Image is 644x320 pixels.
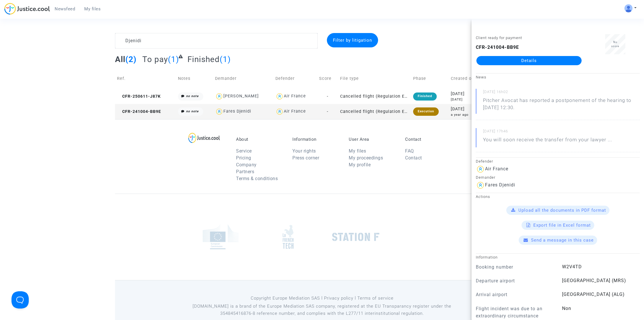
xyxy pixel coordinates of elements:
p: Copyright Europe Mediation SAS l Privacy policy l Terms of service [191,295,453,302]
td: Demander [213,68,273,89]
span: CFR-241004-BB9E [117,109,161,114]
td: Defender [273,68,317,89]
span: CFR-250611-J87K [117,94,161,99]
small: [DATE] 17h46 [483,129,640,136]
i: no note [186,109,199,113]
div: Air France [284,109,306,114]
span: My files [84,6,101,11]
p: Contact [405,137,453,142]
p: Booking number [476,263,553,271]
span: W2V4TD [562,264,582,269]
td: Notes [176,68,213,89]
div: Air France [284,94,306,99]
img: ALV-UjV5hOg1DK_6VpdGyI3GiCsbYcKFqGYcyigr7taMTixGzq57m2O-mEoJuuWBlO_HCk8JQ1zztKhP13phCubDFpGEbboIp... [624,4,632,12]
td: Phase [411,68,449,89]
td: Score [317,68,338,89]
img: icon-user.svg [215,107,223,116]
p: [DOMAIN_NAME] is a brand of the Europe Mediation SAS company, registered at the EU Transparancy r... [191,303,453,317]
span: - [327,94,328,99]
p: Arrival airport [476,291,553,298]
img: icon-user.svg [476,165,485,174]
img: europe_commision.png [203,224,239,249]
div: Finished [413,92,437,101]
div: [DATE] [451,97,482,102]
small: Client ready for payment [476,36,522,40]
div: Fares Djenidi [223,109,251,114]
small: Demander [476,175,495,180]
p: Departure airport [476,277,553,284]
span: No score [611,41,619,48]
a: Your rights [292,148,316,154]
img: icon-user.svg [275,92,284,101]
a: Terms & conditions [236,176,278,181]
a: Press corner [292,155,319,161]
img: icon-user.svg [275,107,284,116]
p: About [236,137,284,142]
span: Newsfeed [55,6,75,11]
a: My profile [349,162,371,167]
a: Details [476,56,582,65]
span: To pay [142,55,168,64]
a: My files [349,148,366,154]
a: Service [236,148,252,154]
p: Pitcher Avocat has reported a postponement of the hearing to [DATE] 12:30. [483,97,640,114]
a: Company [236,162,257,167]
span: (1) [220,55,231,64]
span: All [115,55,125,64]
small: Defender [476,159,493,163]
small: Information [476,255,498,259]
div: Air France [485,166,508,171]
img: logo-lg.svg [188,133,220,143]
td: Cancelled flight (Regulation EC 261/2004) [338,104,411,119]
small: News [476,75,486,79]
span: - [327,109,328,114]
span: [GEOGRAPHIC_DATA] (ALG) [562,292,625,297]
span: Finished [187,55,220,64]
div: [PERSON_NAME] [223,94,259,99]
small: [DATE] 16h02 [483,89,640,97]
div: [DATE] [451,91,482,97]
img: icon-user.svg [215,92,223,101]
span: Upload all the documents in PDF format [518,208,606,213]
span: Non [562,306,571,311]
div: Execution [413,107,439,115]
span: Send a message in this case [531,238,594,243]
i: no note [186,94,199,98]
a: Pricing [236,155,251,161]
a: FAQ [405,148,414,154]
img: icon-user.svg [476,181,485,190]
img: french_tech.png [283,225,294,249]
div: Fares Djenidi [485,182,515,188]
a: Newsfeed [50,5,80,13]
img: jc-logo.svg [4,3,50,15]
span: Filter by litigation [333,38,372,43]
p: User Area [349,137,396,142]
td: Ref. [115,68,176,89]
p: Flight incident was due to an extraordinary circumstance [476,305,553,319]
span: (2) [125,55,137,64]
a: My files [80,5,105,13]
small: Actions [476,194,490,199]
b: CFR-241004-BB9E [476,45,519,50]
a: My proceedings [349,155,383,161]
p: Information [292,137,340,142]
a: Partners [236,169,254,174]
span: (1) [168,55,179,64]
td: File type [338,68,411,89]
img: stationf.png [332,233,379,241]
a: Contact [405,155,422,161]
td: Created on [449,68,484,89]
td: Cancelled flight (Regulation EC 261/2004) [338,89,411,104]
span: Export file in Excel format [533,223,591,228]
div: a year ago [451,112,482,117]
iframe: Help Scout Beacon - Open [11,291,29,309]
p: You will soon receive the transfer from your lawyer ... [483,136,612,146]
div: [DATE] [451,106,482,112]
span: [GEOGRAPHIC_DATA] (MRS) [562,278,626,283]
